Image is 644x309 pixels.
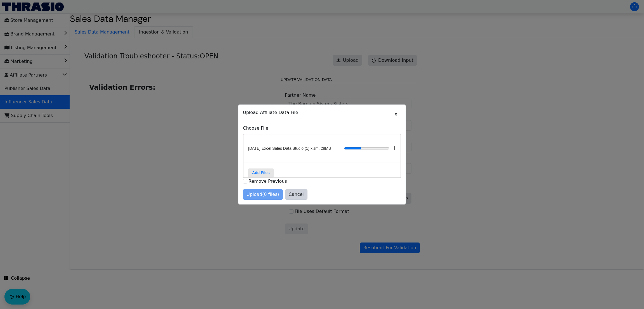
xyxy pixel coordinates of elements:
[248,179,287,184] label: Remove Previous
[243,125,401,132] label: Choose File
[391,109,401,120] button: X
[248,168,274,177] label: Add Files
[243,109,401,116] p: Upload Affiliate Data File
[248,146,331,151] span: [DATE] Excel Sales Data Studio (1).xlsm, 28MB
[289,191,304,198] span: Cancel
[285,189,307,200] button: Cancel
[394,111,397,118] span: X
